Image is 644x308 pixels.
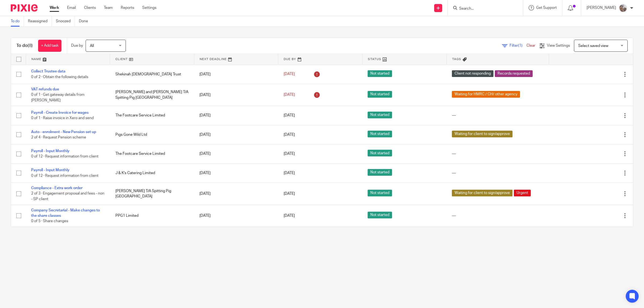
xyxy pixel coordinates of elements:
[452,151,543,156] div: ---
[31,219,68,223] span: 0 of 5 · Share changes
[578,44,608,48] span: Select saved view
[16,43,33,49] h1: To do
[31,135,86,139] span: 2 of 4 · Request Pension scheme
[31,69,65,73] a: Collect Trustee data
[284,214,295,218] span: [DATE]
[495,70,533,77] span: Records requested
[368,70,392,77] span: Not started
[38,40,61,52] a: + Add task
[284,114,295,118] span: [DATE]
[31,149,69,153] a: Payroll - Input Monthly
[368,212,392,218] span: Not started
[194,205,278,227] td: [DATE]
[452,113,543,118] div: ---
[71,43,83,48] p: Due by
[510,44,526,47] span: Filter
[11,16,24,27] a: To do
[31,208,100,218] a: Company Secretarial - Make changes to the share classes
[11,4,38,12] img: Pixie
[90,44,94,48] span: All
[28,43,33,48] span: (8)
[284,72,295,76] span: [DATE]
[452,170,543,176] div: ---
[194,125,278,144] td: [DATE]
[110,84,194,106] td: [PERSON_NAME] and [PERSON_NAME] T/A Spitting Pig [GEOGRAPHIC_DATA]
[79,16,92,27] a: Done
[459,6,507,11] input: Search
[452,131,513,137] span: Waiting for client to sign/approve
[31,192,104,201] span: 2 of 3 · Engagement proposal and fees - non - SP client
[452,91,520,98] span: Waiting for HMRC / CH/ other agency
[110,65,194,84] td: Shekinah [DEMOGRAPHIC_DATA] Trust
[194,106,278,125] td: [DATE]
[452,190,513,196] span: Waiting for client to sign/approve
[526,44,535,47] a: Clear
[368,91,392,98] span: Not started
[31,168,69,172] a: Payroll - Input Monthly
[284,133,295,137] span: [DATE]
[194,65,278,84] td: [DATE]
[368,150,392,156] span: Not started
[194,84,278,106] td: [DATE]
[50,5,59,10] a: Work
[31,130,96,134] a: Auto - enrolment - New Pension set up
[514,190,531,196] span: Urgent
[28,16,52,27] a: Reassigned
[284,152,295,156] span: [DATE]
[110,144,194,163] td: The Footcare Service Limited
[110,106,194,125] td: The Footcare Service Limited
[284,93,295,97] span: [DATE]
[84,5,96,10] a: Clients
[452,70,493,77] span: Client not responding
[67,5,76,10] a: Email
[104,5,113,10] a: Team
[31,116,94,120] span: 0 of 1 · Raise invoice in Xero and send
[31,87,59,91] a: VAT refunds due
[31,93,85,102] span: 0 of 1 · Get gateway details from [PERSON_NAME]
[284,171,295,175] span: [DATE]
[56,16,75,27] a: Snoozed
[194,144,278,163] td: [DATE]
[368,112,392,118] span: Not started
[452,58,461,61] span: Tags
[536,6,557,10] span: Get Support
[110,125,194,144] td: Pigs Gone Wild Ltd
[110,163,194,182] td: J & K's Catering Limited
[368,131,392,137] span: Not started
[31,155,98,159] span: 0 of 12 · Request information from client
[619,4,627,12] img: me.jpg
[31,174,98,178] span: 0 of 12 · Request information from client
[110,183,194,205] td: [PERSON_NAME] T/A Spitting Pig [GEOGRAPHIC_DATA]
[142,5,156,10] a: Settings
[452,213,543,218] div: ---
[368,190,392,196] span: Not started
[547,44,570,47] span: View Settings
[284,192,295,196] span: [DATE]
[587,5,616,10] p: [PERSON_NAME]
[31,75,88,79] span: 0 of 2 · Obtain the following details
[368,169,392,176] span: Not started
[121,5,134,10] a: Reports
[518,44,522,47] span: (1)
[31,186,82,190] a: Compliance - Extra work order
[31,111,89,115] a: Payroll - Create Invoice for wages
[194,183,278,205] td: [DATE]
[194,163,278,182] td: [DATE]
[110,205,194,227] td: PPG1 Limited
